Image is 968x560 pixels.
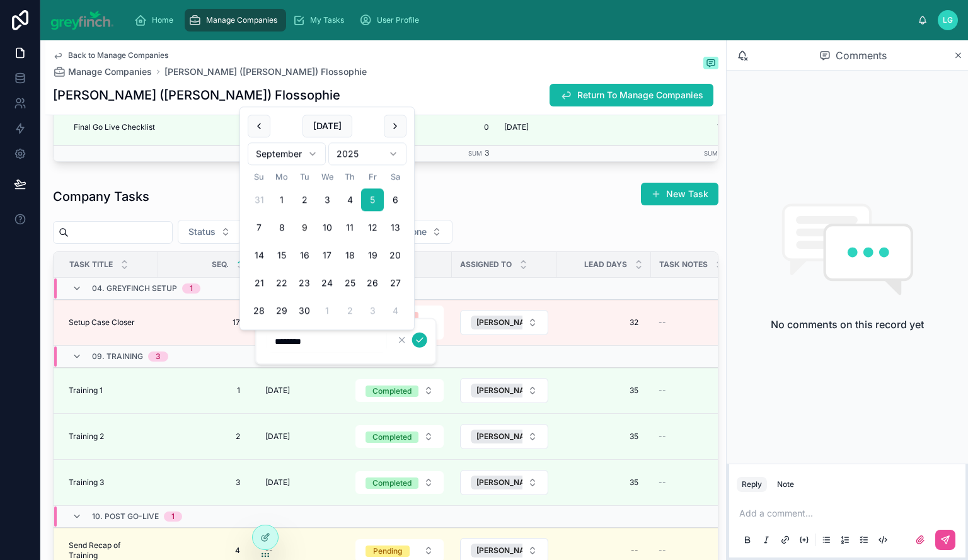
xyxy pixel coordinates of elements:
button: Select Button [355,379,444,402]
table: September 2025 [248,170,406,322]
th: Tuesday [293,170,316,183]
button: Select Button [460,310,548,335]
small: Sum [704,150,718,157]
span: 2 [171,431,240,442]
a: 2 [166,426,245,447]
a: Select Button [355,471,444,494]
a: -- [659,386,761,396]
button: Sunday, September 21st, 2025 [248,272,270,295]
a: Back to Manage Companies [53,50,168,60]
span: 09. Training [92,351,143,362]
button: Unselect 57 [471,430,557,443]
span: Comments [836,48,887,63]
button: Select Button [355,471,444,494]
span: Status [188,226,216,238]
button: Wednesday, October 1st, 2025 [316,300,338,323]
div: 3 [156,351,161,362]
a: -- [659,546,761,556]
button: Wednesday, September 24th, 2025 [316,272,338,295]
span: 17 [171,317,240,328]
a: My Tasks [289,9,353,31]
a: Select Button [459,377,549,404]
div: -- [631,546,638,556]
a: Manage Companies [53,66,152,78]
span: [PERSON_NAME] [476,386,539,396]
a: Training 2 [69,431,151,442]
a: 35 [564,380,643,401]
button: Tuesday, September 23rd, 2025 [293,272,316,295]
button: Thursday, September 18th, 2025 [338,244,361,267]
span: 10. Post Go-Live [92,511,159,522]
button: Saturday, September 13th, 2025 [384,217,406,239]
span: Final Go Live Checklist [74,122,155,132]
button: Monday, September 29th, 2025 [270,300,293,323]
a: 32 [564,312,643,333]
h1: Company Tasks [53,188,149,205]
button: Monday, September 15th, 2025 [270,244,293,267]
span: Assigned To [460,260,512,270]
span: My Tasks [310,15,344,25]
span: -- [659,546,666,556]
span: 0 [401,122,489,132]
button: Thursday, October 2nd, 2025 [338,300,361,323]
div: 1 [171,511,175,522]
div: Pending [373,546,402,557]
span: LG [943,15,953,25]
button: Sunday, September 7th, 2025 [248,217,270,239]
a: -- [659,431,761,442]
button: Tuesday, September 30th, 2025 [293,300,316,323]
button: New Task [641,183,718,205]
button: Return To Manage Companies [550,84,713,106]
a: [PERSON_NAME] ([PERSON_NAME]) Flossophie [164,66,367,78]
span: User Profile [377,15,419,25]
button: Unselect 57 [471,544,557,557]
a: -- [659,317,761,328]
span: [DATE] [265,477,290,488]
span: 8 [217,122,286,132]
button: Thursday, September 11th, 2025 [338,217,361,239]
button: Saturday, September 20th, 2025 [384,244,406,267]
th: Friday [361,170,384,183]
h1: [PERSON_NAME] ([PERSON_NAME]) Flossophie [53,86,340,104]
th: Wednesday [316,170,338,183]
button: Thursday, September 4th, 2025 [338,189,361,212]
span: 35 [569,477,638,488]
button: Sunday, September 28th, 2025 [248,300,270,323]
a: [DATE] [260,426,340,447]
button: Unselect 57 [471,384,557,397]
button: Friday, September 26th, 2025 [361,272,384,295]
span: 7 [615,122,722,132]
div: Completed [372,431,412,443]
span: Manage Companies [206,15,277,25]
span: Seq. [212,260,229,270]
span: 35 [569,386,638,396]
a: 1 [166,380,245,401]
button: Monday, September 22nd, 2025 [270,272,293,295]
button: Monday, September 1st, 2025 [270,189,293,212]
span: Task Title [69,260,113,270]
a: Manage Companies [185,9,286,31]
a: Home [130,9,182,31]
th: Saturday [384,170,406,183]
a: Setup Case Closer [69,317,151,328]
h2: No comments on this record yet [771,317,924,332]
button: Sunday, August 31st, 2025 [248,189,270,212]
small: Sum [468,150,482,157]
button: Select Button [178,220,241,244]
span: 35 [569,431,638,442]
span: [PERSON_NAME] [476,431,539,442]
button: Saturday, October 4th, 2025 [384,300,406,323]
button: Monday, September 8th, 2025 [270,217,293,239]
a: -- [659,477,761,488]
span: 1 [171,386,240,396]
button: Tuesday, September 2nd, 2025 [293,189,316,212]
span: Task Notes [659,260,708,270]
span: -- [659,386,666,396]
span: [PERSON_NAME] [476,477,539,488]
span: -- [659,431,666,442]
button: Unselect 57 [471,476,557,489]
span: [PERSON_NAME] [476,317,539,328]
button: Reply [737,477,767,492]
